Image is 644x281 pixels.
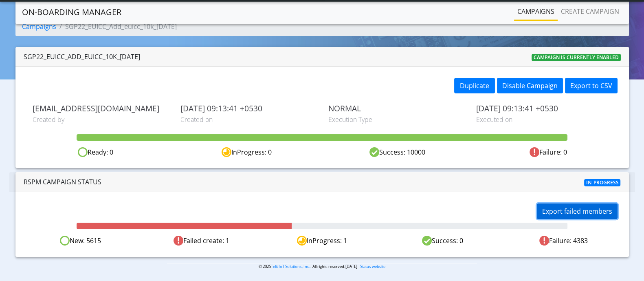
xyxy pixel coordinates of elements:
[56,22,177,31] li: SGP22_EUICC_Add_euicc_10k_[DATE]
[558,3,622,20] a: Create campaign
[33,115,168,124] span: Created by
[141,236,262,246] div: Failed create: 1
[22,4,121,20] a: On-Boarding Manager
[271,264,310,269] a: Telit IoT Solutions, Inc.
[514,3,558,20] a: Campaigns
[497,78,563,93] button: Disable Campaign
[473,147,624,157] div: Failure: 0
[328,115,464,124] span: Execution Type
[60,236,70,246] img: Ready
[360,264,385,269] a: Status website
[476,115,611,124] span: Executed on
[422,236,432,246] img: Success
[322,147,473,157] div: Success: 10000
[222,147,231,157] img: in-progress.svg
[503,236,624,246] div: Failure: 4383
[539,236,549,246] img: Failed
[297,236,307,246] img: In progress
[382,236,503,246] div: Success: 0
[20,236,141,246] div: New: 5615
[262,236,382,246] div: InProgress: 1
[24,52,140,62] div: SGP22_EUICC_Add_euicc_10k_[DATE]
[180,115,316,124] span: Created on
[532,54,621,61] span: Campaign is currently enabled
[78,147,88,157] img: ready.svg
[328,104,464,113] span: NORMAL
[171,147,322,157] div: InProgress: 0
[20,147,171,157] div: Ready: 0
[537,204,618,219] button: Export failed members
[369,147,379,157] img: success.svg
[180,104,316,113] span: [DATE] 09:13:41 +0530
[15,17,629,43] nav: breadcrumb
[33,104,168,113] span: [EMAIL_ADDRESS][DOMAIN_NAME]
[24,177,101,186] span: RSPM Campaign Status
[584,179,621,186] span: In_progress
[454,78,495,93] button: Duplicate
[174,236,183,246] img: Failed
[565,78,618,93] button: Export to CSV
[476,104,611,113] span: [DATE] 09:13:41 +0530
[167,263,477,270] p: © 2025 . All rights reserved.[DATE] |
[530,147,539,157] img: fail.svg
[22,22,56,31] a: Campaigns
